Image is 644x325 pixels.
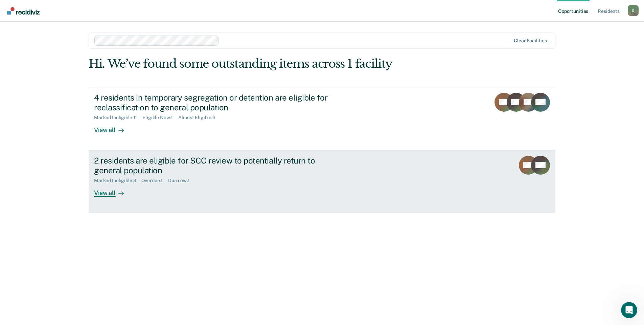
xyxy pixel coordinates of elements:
div: S [628,5,639,16]
div: View all [94,121,132,134]
a: 4 residents in temporary segregation or detention are eligible for reclassification to general po... [89,87,555,150]
div: Overdue : 1 [141,178,168,183]
div: Due now : 1 [168,178,195,183]
div: Almost Eligible : 3 [178,115,221,121]
img: Recidiviz [7,7,40,15]
iframe: Intercom live chat [621,302,637,318]
button: Profile dropdown button [628,5,639,16]
div: 2 residents are eligible for SCC review to potentially return to general population [94,156,331,175]
a: 2 residents are eligible for SCC review to potentially return to general populationMarked Ineligi... [89,150,555,213]
div: Hi. We’ve found some outstanding items across 1 facility [89,57,462,71]
div: Marked Ineligible : 9 [94,178,141,183]
div: Eligible Now : 1 [142,115,178,121]
div: 4 residents in temporary segregation or detention are eligible for reclassification to general po... [94,93,331,112]
div: Clear facilities [514,38,547,44]
div: Marked Ineligible : 11 [94,115,142,121]
div: View all [94,183,132,197]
